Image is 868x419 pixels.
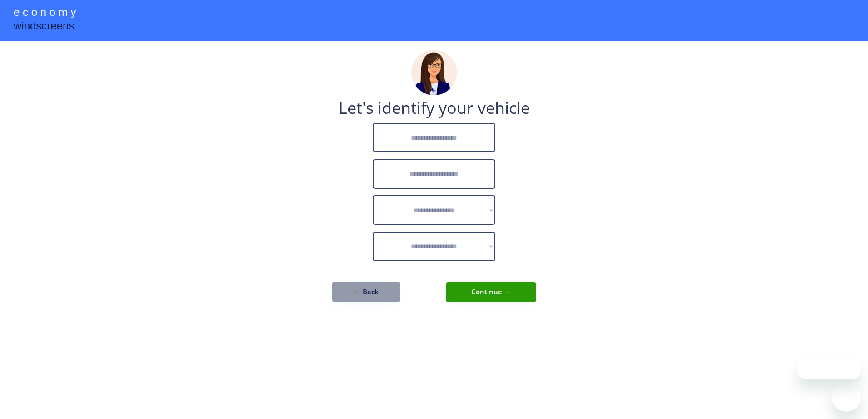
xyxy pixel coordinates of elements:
[14,18,74,36] div: windscreens
[339,100,530,116] div: Let's identify your vehicle
[446,282,536,302] button: Continue →
[832,383,861,412] iframe: Button to launch messaging window
[797,359,861,379] iframe: Message from company
[14,5,76,22] div: e c o n o m y
[411,50,457,95] img: madeline.png
[332,282,400,302] button: ← Back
